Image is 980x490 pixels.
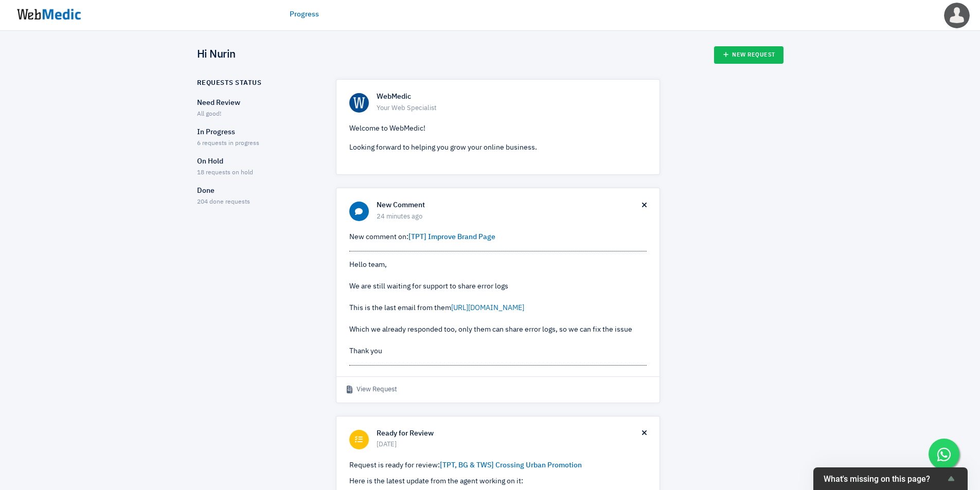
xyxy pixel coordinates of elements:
p: Need Review [197,98,318,108]
p: Welcome to WebMedic! [349,123,647,134]
h4: Hi Nurin [197,48,236,62]
span: 204 done requests [197,199,250,205]
span: Your Web Specialist [377,103,647,114]
p: Looking forward to helping you grow your online business. [349,142,647,153]
a: View Request [347,385,397,395]
p: On Hold [197,156,318,167]
p: New comment on: [349,232,647,243]
span: 6 requests in progress [197,140,259,147]
h6: New Comment [377,201,642,210]
a: New Request [714,46,783,64]
p: In Progress [197,127,318,138]
h6: WebMedic [377,93,647,102]
a: [TPT] Improve Brand Page [408,233,495,241]
p: Request is ready for review: [349,460,647,471]
span: All good! [197,111,221,117]
span: What's missing on this page? [824,474,945,484]
span: 24 minutes ago [377,212,642,222]
p: Here is the latest update from the agent working on it: [349,476,647,487]
h6: Ready for Review [377,429,642,439]
a: [URL][DOMAIN_NAME] [451,304,524,312]
a: [TPT, BG & TWS] Crossing Urban Promotion [440,462,582,469]
span: [DATE] [377,440,642,450]
button: Show survey - What's missing on this page? [824,473,957,485]
span: 18 requests on hold [197,170,253,176]
p: Done [197,186,318,196]
span: Hello team, We are still waiting for support to share error logs This is the last email from them... [349,232,647,366]
a: Progress [290,9,319,20]
h6: Requests Status [197,79,262,87]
